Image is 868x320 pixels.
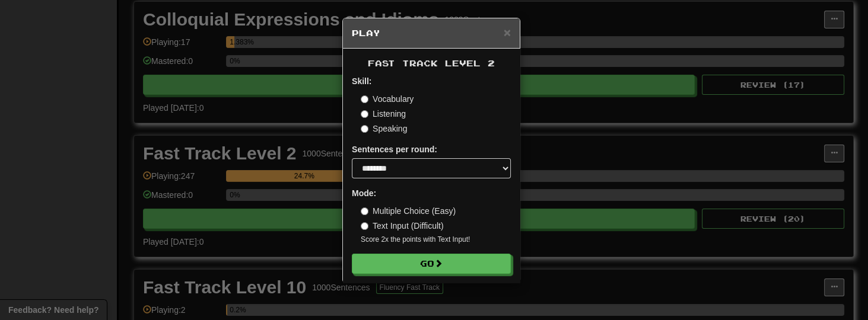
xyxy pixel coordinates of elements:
[352,76,371,86] strong: Skill:
[361,123,407,135] label: Speaking
[361,95,368,103] input: Vocabulary
[361,125,368,133] input: Speaking
[352,143,437,155] label: Sentences per round:
[361,205,456,217] label: Multiple Choice (Easy)
[352,27,511,39] h5: Play
[361,222,368,230] input: Text Input (Difficult)
[361,235,511,245] small: Score 2x the points with Text Input !
[352,188,376,198] strong: Mode:
[352,254,511,274] button: Go
[361,207,368,215] input: Multiple Choice (Easy)
[361,110,368,118] input: Listening
[361,93,414,105] label: Vocabulary
[368,58,495,68] span: Fast Track Level 2
[361,220,444,232] label: Text Input (Difficult)
[504,25,511,39] span: ×
[504,26,511,39] button: Close
[361,108,406,120] label: Listening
